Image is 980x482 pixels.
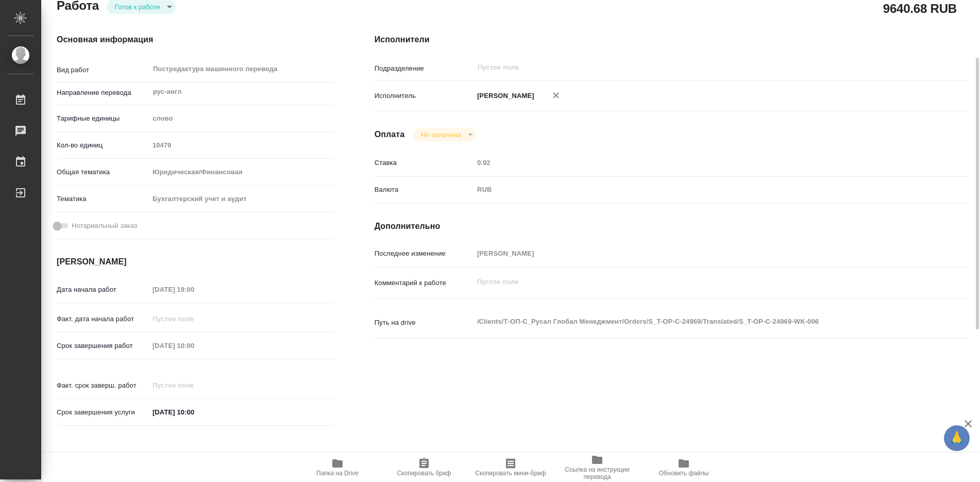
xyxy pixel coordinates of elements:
button: Удалить исполнителя [545,84,567,107]
button: Готов к работе [112,3,163,11]
button: Папка на Drive [294,453,381,482]
p: Срок завершения работ [57,341,149,351]
h4: Оплата [375,128,405,141]
input: Пустое поле [477,61,895,74]
span: 🙏 [948,427,966,449]
button: Скопировать бриф [381,453,467,482]
p: Факт. дата начала работ [57,314,149,324]
input: Пустое поле [149,311,239,326]
button: Скопировать мини-бриф [467,453,554,482]
input: Пустое поле [149,282,239,297]
div: Готов к работе [413,128,476,142]
div: Бухгалтерский учет и аудит [149,190,333,208]
p: Валюта [375,185,474,195]
button: 🙏 [944,425,970,451]
div: RUB [474,181,919,198]
p: Тарифные единицы [57,113,149,124]
span: Ссылка на инструкции перевода [560,466,634,480]
button: Обновить файлы [640,453,727,482]
p: Путь на drive [375,318,474,328]
p: Подразделение [375,63,474,74]
p: Комментарий к работе [375,278,474,288]
input: Пустое поле [474,155,919,170]
p: [PERSON_NAME] [474,91,534,101]
h4: Исполнители [375,34,969,46]
h4: [PERSON_NAME] [57,256,333,268]
p: Факт. срок заверш. работ [57,380,149,391]
input: Пустое поле [149,338,239,353]
span: Скопировать бриф [397,470,451,477]
button: Не оплачена [418,130,464,139]
span: Обновить файлы [659,470,709,477]
textarea: /Clients/Т-ОП-С_Русал Глобал Менеджмент/Orders/S_T-OP-C-24969/Translated/S_T-OP-C-24969-WK-006 [474,313,919,330]
div: слово [149,110,333,127]
div: Юридическая/Финансовая [149,163,333,181]
p: Направление перевода [57,88,149,98]
p: Тематика [57,194,149,204]
button: Ссылка на инструкции перевода [554,453,640,482]
input: Пустое поле [474,246,919,261]
input: Пустое поле [149,378,239,393]
h4: Дополнительно [375,220,969,232]
p: Ставка [375,158,474,168]
p: Вид работ [57,65,149,75]
p: Исполнитель [375,91,474,101]
span: Папка на Drive [316,470,359,477]
p: Кол-во единиц [57,140,149,151]
span: Нотариальный заказ [72,221,137,231]
p: Дата начала работ [57,285,149,295]
h4: Основная информация [57,34,333,46]
input: ✎ Введи что-нибудь [149,405,239,420]
input: Пустое поле [149,138,333,153]
p: Последнее изменение [375,248,474,259]
p: Общая тематика [57,167,149,177]
p: Срок завершения услуги [57,407,149,418]
span: Скопировать мини-бриф [475,470,546,477]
